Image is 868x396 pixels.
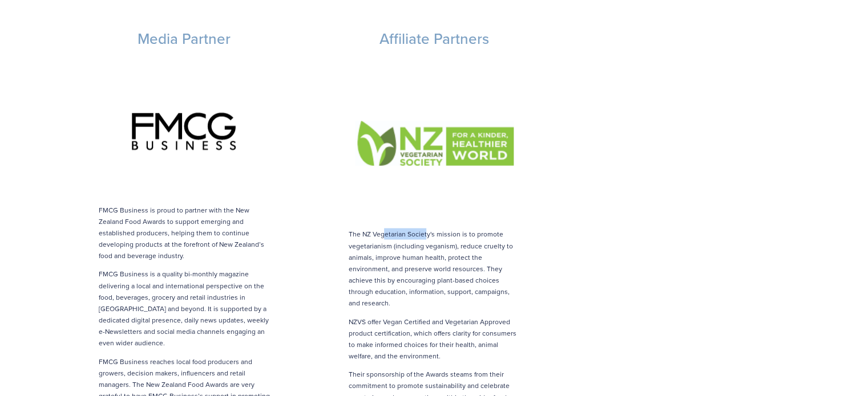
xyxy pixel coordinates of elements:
h3: Affiliate Partners [318,30,549,48]
h3: Media Partner [69,30,300,48]
p: FMCG Business is a quality bi-monthly magazine delivering a local and international perspective o... [98,268,269,348]
p: NZVS offer Vegan Certified and Vegetarian Approved product certification, which offers clarity fo... [348,316,519,362]
p: FMCG Business is proud to partner with the New Zealand Food Awards to support emerging and establ... [98,204,269,262]
p: The NZ Vegetarian Society's mission is to promote vegetarianism (including veganism), reduce crue... [348,228,519,308]
img: FMCG.png [98,68,269,194]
